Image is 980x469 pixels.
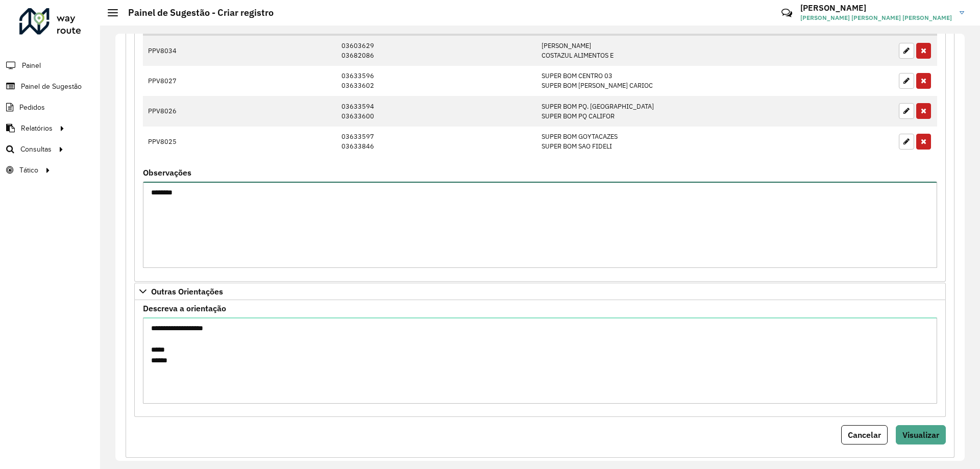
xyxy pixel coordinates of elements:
td: 03633596 03633602 [336,66,536,96]
label: Observações [143,166,191,179]
span: Pedidos [19,102,45,113]
td: PPV8027 [143,66,220,96]
span: Outras Orientações [151,287,223,295]
button: Cancelar [841,425,888,445]
span: Painel [22,60,41,71]
span: [PERSON_NAME] [PERSON_NAME] [PERSON_NAME] [800,13,952,22]
td: PPV8026 [143,96,220,126]
td: 03633597 03633846 [336,127,536,157]
a: Outras Orientações [134,283,946,300]
td: 03603629 03682086 [336,35,536,65]
td: PPV8034 [143,35,220,65]
td: SUPER BOM CENTRO 03 SUPER BOM [PERSON_NAME] CARIOC [536,66,779,96]
span: Visualizar [902,430,939,440]
label: Descreva a orientação [143,302,226,314]
h3: [PERSON_NAME] [800,3,952,13]
td: SUPER BOM GOYTACAZES SUPER BOM SAO FIDELI [536,127,779,157]
div: Outras Orientações [134,300,946,417]
td: SUPER BOM PQ. [GEOGRAPHIC_DATA] SUPER BOM PQ CALIFOR [536,96,779,126]
span: Cancelar [848,430,881,440]
a: Contato Rápido [776,2,798,24]
td: PPV8025 [143,127,220,157]
span: Consultas [20,144,52,155]
td: [PERSON_NAME] COSTAZUL ALIMENTOS E [536,35,779,65]
td: 03633594 03633600 [336,96,536,126]
span: Relatórios [21,123,53,134]
span: Tático [19,165,38,176]
button: Visualizar [896,425,946,445]
span: Painel de Sugestão [21,81,82,92]
h2: Painel de Sugestão - Criar registro [118,7,274,18]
